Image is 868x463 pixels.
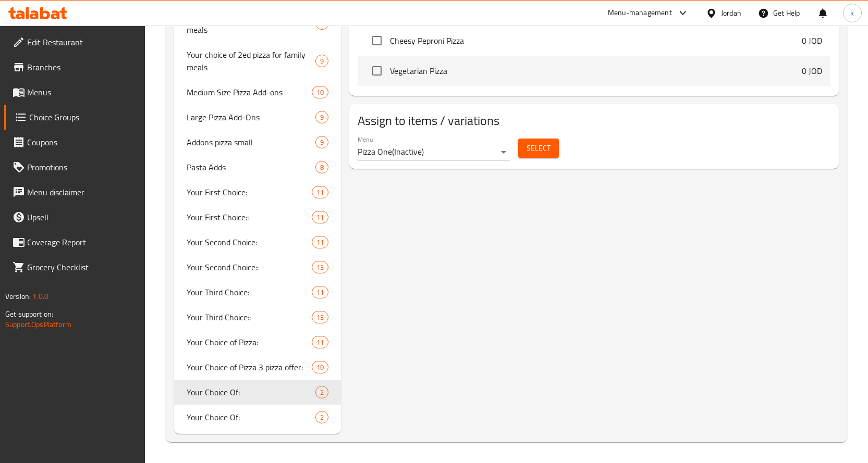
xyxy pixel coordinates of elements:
span: Your Choice of Pizza: [187,336,312,348]
a: Branches [4,55,145,80]
a: Menus [4,80,145,105]
div: Your Third Choice:11 [174,280,341,305]
a: Coupons [4,130,145,155]
span: Select choice [366,60,388,82]
span: Branches [27,61,137,73]
div: Choices [312,336,328,348]
div: Choices [315,111,328,123]
div: Pizza One(Inactive) [358,144,510,160]
div: Your First Choice::11 [174,205,341,230]
span: Upsell [27,211,137,223]
span: 11 [312,212,328,222]
span: 13 [312,312,328,322]
span: 11 [312,287,328,297]
span: 9 [316,137,328,147]
span: Cheesy Peproni Pizza [390,34,802,47]
div: Pasta Adds8 [174,155,341,180]
span: 11 [312,237,328,247]
span: Your Choice of Pizza 3 pizza offer: [187,361,312,373]
span: Grocery Checklist [27,261,137,273]
span: Your choice of 2ed pizza for family meals [187,48,316,73]
div: Large Pizza Add-Ons9 [174,105,341,130]
span: Your Second Choice: [187,236,312,248]
span: Select choice [366,30,388,52]
span: Your Choice Of: [187,386,316,398]
div: Medium Size Pizza Add-ons10 [174,80,341,105]
span: 1.0.0 [32,290,48,303]
div: Your Choice of Pizza 3 pizza offer:10 [174,355,341,380]
span: 10 [312,362,328,372]
span: 11 [312,337,328,347]
a: Menu disclaimer [4,180,145,205]
span: 2 [316,412,328,422]
span: Promotions [27,161,137,173]
span: Addons pizza small [187,136,316,148]
span: 13 [312,262,328,272]
div: Choices [315,136,328,148]
span: Your Second Choice:: [187,261,312,273]
span: Choice Groups [29,111,137,123]
span: Large Pizza Add-Ons [187,111,316,123]
a: Upsell [4,205,145,230]
div: Choices [315,386,328,398]
span: Coverage Report [27,236,137,248]
span: 10 [312,87,328,97]
label: Menu [358,136,373,143]
div: Choices [312,261,328,273]
div: Your Choice Of:2 [174,405,341,430]
span: Your First Choice: [187,186,312,198]
div: Choices [315,55,328,67]
span: Your Choice Of 1st Pizza For Family meals [187,11,316,36]
span: 9 [316,112,328,122]
span: Your Choice Of: [187,411,316,423]
div: Choices [312,286,328,298]
div: Menu-management [608,7,672,19]
div: Choices [315,411,328,423]
div: Choices [312,186,328,198]
span: Select [527,142,551,155]
span: Your Third Choice:: [187,311,312,323]
div: Your Choice of Pizza:11 [174,330,341,355]
span: 11 [312,187,328,197]
div: Choices [312,311,328,323]
span: 2 [316,387,328,397]
a: Choice Groups [4,105,145,130]
button: Select [518,139,559,158]
span: Pasta Adds [187,161,316,173]
a: Grocery Checklist [4,255,145,280]
span: Edit Restaurant [27,36,137,48]
div: Your Second Choice:11 [174,230,341,255]
span: Medium Size Pizza Add-ons [187,86,312,98]
p: 0 JOD [802,34,822,47]
span: Version: [5,290,31,303]
span: Your Third Choice: [187,286,312,298]
h2: Assign to items / variations [358,112,830,129]
div: Your Second Choice::13 [174,255,341,280]
span: Vegetarian Pizza [390,65,802,77]
a: Support.OpsPlatform [5,318,71,331]
span: 8 [316,162,328,172]
span: k [850,7,854,19]
div: Jordan [721,7,741,19]
p: 0 JOD [802,65,822,77]
a: Edit Restaurant [4,30,145,55]
div: Your First Choice:11 [174,180,341,205]
div: Your Third Choice::13 [174,305,341,330]
span: 9 [316,56,328,66]
span: Get support on: [5,307,53,321]
div: Choices [312,86,328,98]
div: Your choice of 2ed pizza for family meals9 [174,42,341,80]
span: Menus [27,86,137,98]
div: Addons pizza small9 [174,130,341,155]
div: Your Choice Of:2 [174,380,341,405]
a: Promotions [4,155,145,180]
a: Coverage Report [4,230,145,255]
span: Coupons [27,136,137,148]
span: Menu disclaimer [27,186,137,198]
span: Your First Choice:: [187,211,312,223]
